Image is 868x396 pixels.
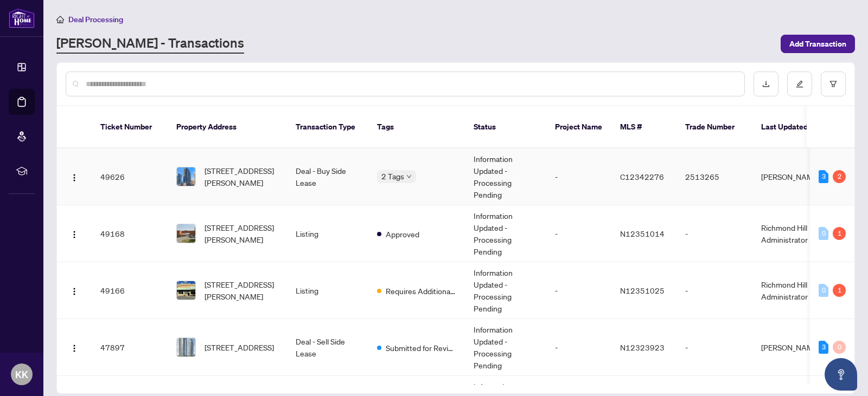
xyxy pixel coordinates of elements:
td: - [676,262,752,319]
td: 47897 [92,319,168,376]
td: - [676,319,752,376]
span: KK [15,367,28,382]
button: Add Transaction [781,35,855,53]
img: thumbnail-img [177,167,195,186]
td: Deal - Buy Side Lease [287,148,368,205]
span: download [762,80,770,88]
div: 0 [819,284,828,297]
button: filter [821,72,846,96]
th: Ticket Number [92,106,168,148]
span: filter [829,80,837,88]
span: down [406,174,412,179]
td: Deal - Sell Side Lease [287,319,368,376]
th: Tags [368,106,465,148]
span: [STREET_ADDRESS][PERSON_NAME] [205,165,278,189]
img: Logo [70,287,79,296]
div: 0 [819,227,828,240]
td: Richmond Hill Administrator [752,262,834,319]
td: Information Updated - Processing Pending [465,148,546,205]
td: Richmond Hill Administrator [752,205,834,262]
td: - [546,319,611,376]
button: Logo [66,282,83,299]
td: Listing [287,205,368,262]
span: N12351025 [620,285,665,295]
th: Project Name [546,106,611,148]
span: edit [796,80,803,88]
img: Logo [70,230,79,239]
img: thumbnail-img [177,338,195,356]
button: edit [787,72,812,96]
span: Deal Processing [68,15,123,24]
th: Status [465,106,546,148]
div: 3 [819,170,828,183]
td: Information Updated - Processing Pending [465,262,546,319]
td: - [546,262,611,319]
span: Requires Additional Docs [386,285,456,297]
td: Listing [287,262,368,319]
th: Transaction Type [287,106,368,148]
span: Add Transaction [789,35,846,53]
td: [PERSON_NAME] [752,319,834,376]
img: thumbnail-img [177,281,195,300]
span: [STREET_ADDRESS] [205,341,274,353]
span: N12351014 [620,229,665,238]
img: Logo [70,173,79,182]
a: [PERSON_NAME] - Transactions [56,34,244,54]
span: home [56,16,64,23]
span: C12342276 [620,172,664,181]
td: 49168 [92,205,168,262]
button: download [754,72,778,96]
span: [STREET_ADDRESS][PERSON_NAME] [205,278,278,302]
td: - [546,148,611,205]
td: 49626 [92,148,168,205]
div: 1 [833,284,846,297]
span: Approved [386,228,419,240]
td: 49166 [92,262,168,319]
div: 1 [833,227,846,240]
div: 3 [819,341,828,354]
button: Logo [66,168,83,185]
div: 2 [833,170,846,183]
td: Information Updated - Processing Pending [465,205,546,262]
th: MLS # [611,106,676,148]
div: 0 [833,341,846,354]
td: 2513265 [676,148,752,205]
th: Property Address [168,106,287,148]
span: 2 Tags [381,170,404,183]
img: logo [9,8,35,28]
th: Trade Number [676,106,752,148]
img: Logo [70,344,79,353]
th: Last Updated By [752,106,834,148]
span: N12323923 [620,342,665,352]
td: [PERSON_NAME] [752,148,834,205]
img: thumbnail-img [177,224,195,243]
span: Submitted for Review [386,342,456,354]
span: [STREET_ADDRESS][PERSON_NAME] [205,222,278,245]
button: Logo [66,339,83,356]
button: Open asap [825,358,857,391]
td: - [676,205,752,262]
td: - [546,205,611,262]
button: Logo [66,225,83,242]
td: Information Updated - Processing Pending [465,319,546,376]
